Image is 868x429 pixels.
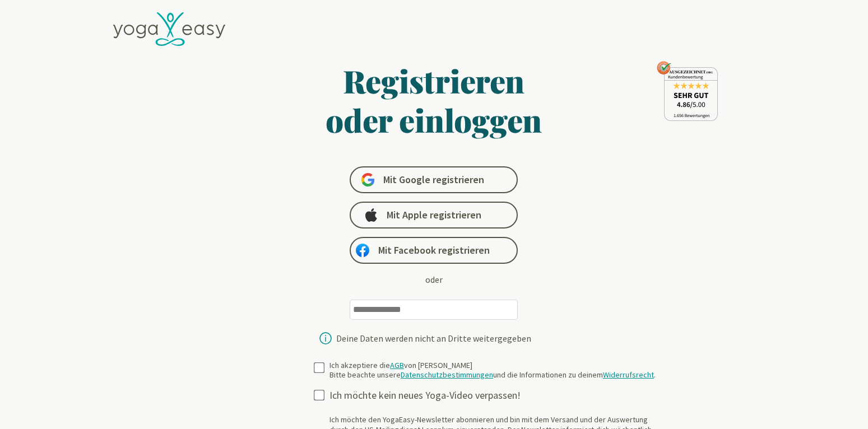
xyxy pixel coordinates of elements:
[657,61,718,121] img: ausgezeichnet_seal.png
[350,166,518,193] a: Mit Google registrieren
[329,361,656,380] div: Ich akzeptiere die von [PERSON_NAME] Bitte beachte unsere und die Informationen zu deinem .
[383,173,484,186] span: Mit Google registrieren
[401,370,493,380] a: Datenschutzbestimmungen
[387,208,481,222] span: Mit Apple registrieren
[350,202,518,229] a: Mit Apple registrieren
[603,370,654,380] a: Widerrufsrecht
[336,334,531,343] div: Deine Daten werden nicht an Dritte weitergegeben
[378,244,490,257] span: Mit Facebook registrieren
[217,61,651,139] h1: Registrieren oder einloggen
[329,389,665,402] div: Ich möchte kein neues Yoga-Video verpassen!
[390,360,404,370] a: AGB
[425,273,443,286] div: oder
[350,237,518,264] a: Mit Facebook registrieren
